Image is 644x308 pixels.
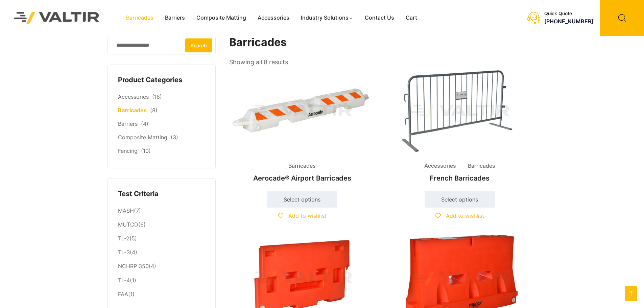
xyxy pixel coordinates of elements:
[5,3,109,32] img: Valtir Rentals
[118,249,130,256] a: TL-3
[278,212,327,219] a: Add to wishlist
[435,212,484,219] a: Add to wishlist
[446,212,484,219] span: Add to wishlist
[400,13,423,23] a: Cart
[118,189,205,199] h4: Test Criteria
[625,286,637,301] a: Go to top
[141,147,151,154] span: (10)
[141,120,148,127] span: (4)
[120,13,159,23] a: Barricades
[387,68,533,186] a: Accessories BarricadesFrench Barricades
[387,171,533,186] h2: French Barricades
[229,36,533,49] h1: Barricades
[171,134,178,141] span: (3)
[118,221,138,228] a: MUTCD
[118,235,129,242] a: TL-2
[283,161,321,171] span: Barricades
[118,218,205,232] li: (6)
[544,18,593,25] a: [PHONE_NUMBER]
[295,13,359,23] a: Industry Solutions
[150,107,158,114] span: (8)
[118,260,205,274] li: (4)
[229,56,288,68] p: Showing all 8 results
[118,291,128,298] a: FAA
[185,38,212,52] button: Search
[267,191,337,208] a: Select options for “Aerocade® Airport Barricades”
[229,171,375,186] h2: Aerocade® Airport Barricades
[544,11,593,17] div: Quick Quote
[152,93,162,100] span: (18)
[118,147,138,154] a: Fencing
[118,246,205,260] li: (4)
[229,68,375,186] a: BarricadesAerocade® Airport Barricades
[425,191,495,208] a: Select options for “French Barricades”
[419,161,461,171] span: Accessories
[118,232,205,246] li: (5)
[288,212,327,219] span: Add to wishlist
[118,120,138,127] a: Barriers
[463,161,500,171] span: Barricades
[118,274,205,287] li: (1)
[118,263,149,269] a: NCHRP 350
[118,277,130,284] a: TL-4
[118,287,205,300] li: (1)
[118,204,205,218] li: (7)
[252,13,295,23] a: Accessories
[118,93,149,100] a: Accessories
[118,75,205,85] h4: Product Categories
[159,13,191,23] a: Barriers
[359,13,400,23] a: Contact Us
[118,207,134,214] a: MASH
[118,134,167,141] a: Composite Matting
[118,107,147,114] a: Barricades
[191,13,252,23] a: Composite Matting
